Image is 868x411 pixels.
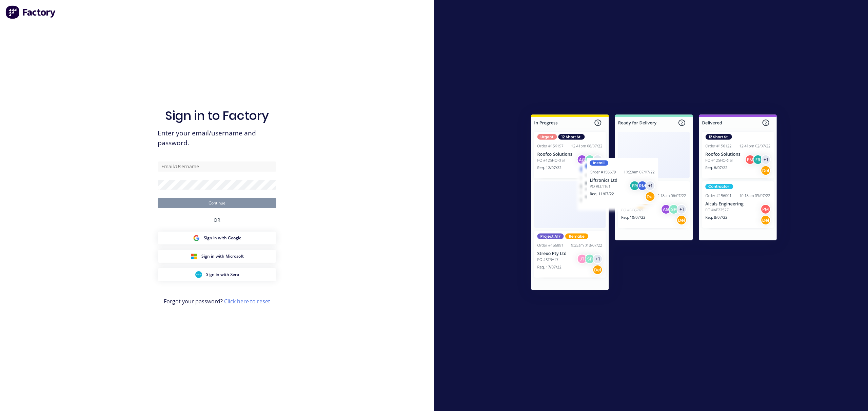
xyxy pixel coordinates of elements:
button: Xero Sign inSign in with Xero [158,268,276,281]
div: OR [214,208,220,232]
img: Sign in [516,101,792,306]
img: Xero Sign in [195,271,202,278]
img: Google Sign in [193,235,200,241]
button: Google Sign inSign in with Google [158,232,276,244]
span: Sign in with Google [204,235,241,241]
h1: Sign in to Factory [165,108,269,123]
button: Microsoft Sign inSign in with Microsoft [158,250,276,263]
input: Email/Username [158,161,276,172]
button: Continue [158,198,276,208]
span: Sign in with Microsoft [201,253,244,259]
span: Enter your email/username and password. [158,128,276,148]
img: Microsoft Sign in [191,253,197,260]
span: Forgot your password? [164,297,270,305]
img: Factory [5,5,56,19]
a: Click here to reset [224,298,270,305]
span: Sign in with Xero [206,272,239,278]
